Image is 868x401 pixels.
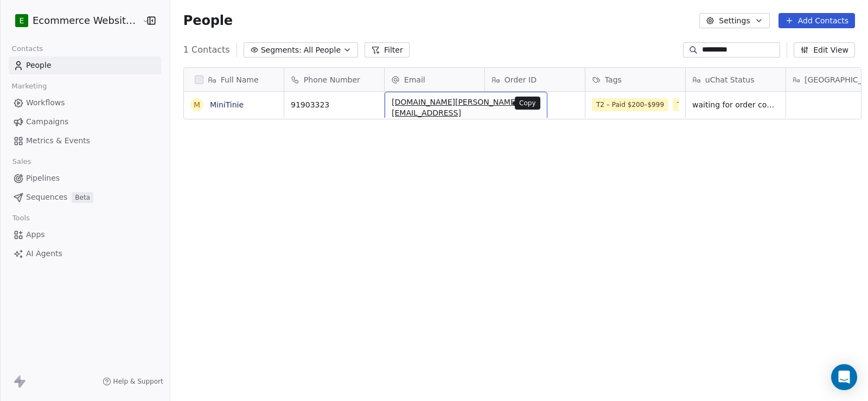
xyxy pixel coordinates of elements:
[284,68,384,91] div: Phone Number
[9,188,161,206] a: SequencesBeta
[113,377,163,386] span: Help & Support
[184,68,284,91] div: Full Name
[392,97,521,129] span: [DOMAIN_NAME][PERSON_NAME][EMAIL_ADDRESS][DOMAIN_NAME]
[778,13,855,28] button: Add Contacts
[183,12,233,29] span: People
[519,99,536,107] p: Copy
[692,99,779,110] span: waiting for order confirmation / no email received
[9,94,161,112] a: Workflows
[26,248,62,259] span: AI Agents
[20,15,24,26] span: E
[592,98,668,111] span: T2 – Paid $200–$999
[794,42,855,58] button: Edit View
[485,68,585,91] div: Order ID
[13,11,135,30] button: EEcommerce Website Builder
[7,78,52,94] span: Marketing
[261,44,302,56] span: Segments:
[26,192,67,203] span: Sequences
[9,226,161,244] a: Apps
[26,116,68,128] span: Campaigns
[183,43,230,56] span: 1 Contacts
[404,74,425,85] span: Email
[705,74,755,85] span: uChat Status
[26,173,60,184] span: Pipelines
[26,229,45,240] span: Apps
[492,99,578,110] span: 4048
[7,41,48,57] span: Contacts
[831,364,857,390] div: Open Intercom Messenger
[221,74,259,85] span: Full Name
[686,68,786,91] div: uChat Status
[385,68,484,91] div: Email
[26,60,52,71] span: People
[304,74,360,85] span: Phone Number
[8,210,34,226] span: Tools
[9,245,161,263] a: AI Agents
[304,44,341,56] span: All People
[505,74,537,85] span: Order ID
[9,56,161,74] a: People
[194,99,200,111] div: M
[9,169,161,187] a: Pipelines
[365,42,410,58] button: Filter
[210,100,244,109] a: MiniTinie
[8,154,36,170] span: Sales
[33,14,139,28] span: Ecommerce Website Builder
[26,135,90,147] span: Metrics & Events
[673,98,711,111] span: T2 PRICE
[605,74,622,85] span: Tags
[72,192,93,203] span: Beta
[291,99,378,110] span: 91903323
[103,377,163,386] a: Help & Support
[184,92,284,394] div: grid
[699,13,769,28] button: Settings
[26,97,65,109] span: Workflows
[9,132,161,150] a: Metrics & Events
[9,113,161,131] a: Campaigns
[585,68,685,91] div: Tags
